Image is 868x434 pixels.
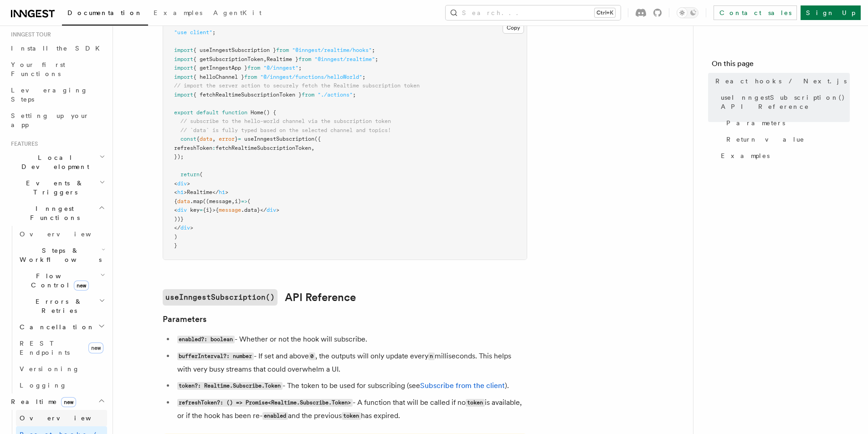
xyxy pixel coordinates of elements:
span: : [212,145,216,151]
span: } [235,136,238,142]
span: ; [212,29,216,36]
span: data [200,136,212,142]
code: 0 [309,352,315,360]
span: from [298,56,311,62]
span: { useInngestSubscription } [193,47,276,53]
a: Subscribe from the client [420,381,505,390]
span: ; [298,65,302,71]
span: ))} [174,216,184,222]
span: .data}</ [241,207,267,213]
span: div [180,225,190,231]
span: ({ [314,136,321,142]
a: Sign Up [801,5,861,20]
span: Flow Control [16,271,100,290]
span: Cancellation [16,322,95,332]
a: Versioning [16,361,107,377]
a: Examples [717,148,850,164]
span: import [174,47,193,53]
span: > [225,189,228,195]
span: Overview [20,230,113,238]
span: from [244,74,257,80]
span: "@/inngest/functions/helloWorld" [260,74,362,80]
span: "use client" [174,29,212,36]
span: div [177,180,187,187]
code: token [342,412,361,420]
a: Examples [148,3,208,25]
a: Logging [16,377,107,393]
span: message [219,207,241,213]
span: {i}>{ [203,207,219,213]
span: import [174,56,193,62]
a: React hooks / Next.js [712,73,850,89]
span: ; [362,74,365,80]
h4: On this page [712,58,850,73]
span: < [174,180,177,187]
span: { [196,136,200,142]
span: // import the server action to securely fetch the Realtime subscription token [174,82,420,89]
span: .map [190,198,203,204]
span: >Realtime</ [184,189,219,195]
span: Realtime } [267,56,298,62]
span: Realtime [7,397,76,406]
span: Inngest Functions [7,204,98,222]
span: div [177,207,187,213]
span: function [222,109,247,116]
span: , [231,198,235,204]
span: Your first Functions [11,61,65,77]
span: Versioning [20,365,80,373]
span: refreshToken [174,145,212,151]
a: Overview [16,226,107,242]
span: h1 [177,189,184,195]
a: AgentKit [208,3,267,25]
span: < [174,207,177,213]
span: Return value [726,135,805,144]
span: = [238,136,241,142]
span: ; [372,47,375,53]
span: </ [174,225,180,231]
code: refreshToken?: () => Promise<Realtime.Subscribe.Token> [177,399,353,407]
span: { helloChannel } [193,74,244,80]
span: ) [174,234,177,240]
span: new [88,342,103,353]
span: fetchRealtimeSubscriptionToken [216,145,311,151]
span: REST Endpoints [20,340,70,356]
span: const [180,136,196,142]
span: { getSubscriptionToken [193,56,263,62]
code: n [428,352,435,360]
span: > [187,180,190,187]
span: from [247,65,260,71]
span: { fetchRealtimeSubscriptionToken } [193,92,302,98]
span: new [74,281,89,291]
a: Setting up your app [7,107,107,133]
code: token?: Realtime.Subscribe.Token [177,382,282,390]
span: ( [247,198,251,204]
span: Examples [721,151,770,160]
span: "@/inngest" [263,65,298,71]
a: useInngestSubscription()API Reference [163,289,356,306]
span: Setting up your app [11,112,89,128]
span: Logging [20,382,67,389]
button: Local Development [7,149,107,175]
button: Steps & Workflows [16,242,107,268]
span: { [174,198,177,204]
a: Overview [16,410,107,426]
code: bufferInterval?: number [177,352,254,360]
a: Parameters [723,115,850,131]
span: error [219,136,235,142]
span: Local Development [7,153,99,171]
a: REST Endpointsnew [16,335,107,361]
a: Your first Functions [7,56,107,82]
span: < [174,189,177,195]
span: Errors & Retries [16,297,99,315]
span: ; [375,56,378,62]
span: > [276,207,279,213]
code: enabled?: boolean [177,336,235,343]
code: useInngestSubscription() [163,289,277,306]
span: } [174,242,177,249]
span: "./actions" [318,92,353,98]
button: Cancellation [16,319,107,335]
span: = [200,207,203,213]
button: Realtimenew [7,393,107,410]
span: from [276,47,289,53]
button: Toggle dark mode [677,7,699,18]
